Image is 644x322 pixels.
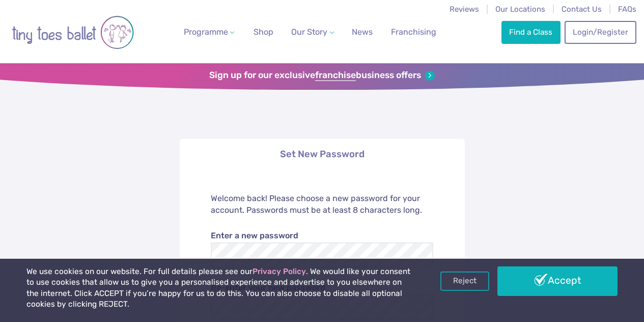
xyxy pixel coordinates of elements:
[501,21,561,43] a: Find a Class
[184,27,228,37] span: Programme
[562,5,602,14] a: Contact Us
[291,27,327,37] span: Our Story
[348,22,377,42] a: News
[253,267,306,276] a: Privacy Policy
[497,266,618,296] a: Accept
[180,22,239,42] a: Programme
[12,7,134,58] img: tiny toes ballet
[211,193,433,216] p: Welcome back! Please choose a new password for your account. Passwords must be at least 8 charact...
[495,5,545,14] a: Our Locations
[26,266,411,310] p: We use cookies on our website. For full details please see our . We would like your consent to us...
[618,5,636,14] a: FAQs
[254,27,273,37] span: Shop
[565,21,636,43] a: Login/Register
[249,22,277,42] a: Shop
[391,27,436,37] span: Franchising
[352,27,373,37] span: News
[209,70,435,81] a: Sign up for our exclusivefranchisebusiness offers
[211,230,433,241] label: Enter a new password
[315,70,356,81] strong: franchise
[440,271,489,291] a: Reject
[450,5,479,14] a: Reviews
[287,22,338,42] a: Our Story
[387,22,440,42] a: Franchising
